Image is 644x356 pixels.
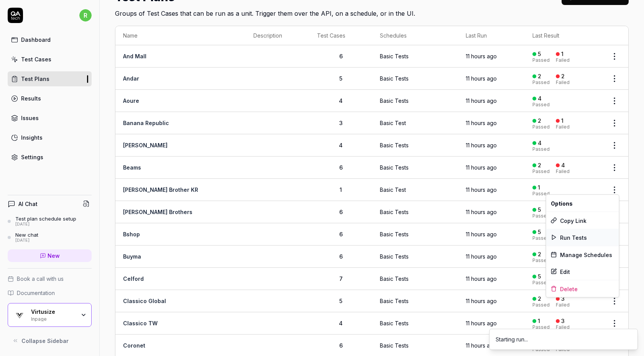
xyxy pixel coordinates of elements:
span: Options [551,199,573,207]
span: Run Tests [560,233,587,241]
div: Manage Schedules [546,246,619,263]
a: Edit [546,263,619,280]
div: Delete [546,280,619,297]
div: Copy Link [546,212,619,229]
